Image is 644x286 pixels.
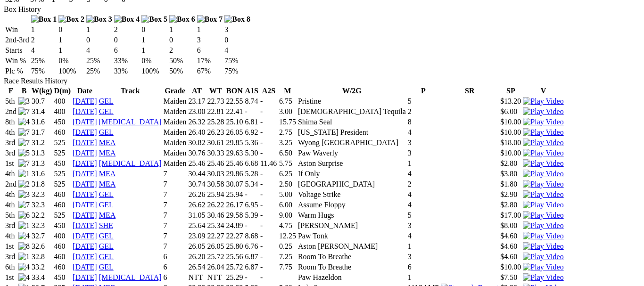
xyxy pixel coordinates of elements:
td: 460 [54,200,72,210]
td: Voltage Strike [297,190,406,199]
td: 26.22 [206,200,224,210]
td: 3.00 [279,107,297,116]
th: Track [99,86,162,96]
a: [DATE] [73,263,97,271]
td: 2.50 [279,180,297,189]
img: Play Video [523,97,563,106]
img: Play Video [523,190,563,199]
td: 1 [58,46,85,55]
td: 3 [407,138,439,147]
th: F [5,86,17,96]
td: Maiden [163,107,187,116]
a: [MEDICAL_DATA] [99,273,162,281]
td: 26.05 [225,128,243,137]
a: [MEDICAL_DATA] [99,118,162,126]
a: MEA [99,149,116,157]
td: 25% [86,56,113,65]
img: 1 [18,221,30,230]
td: 8.74 [244,97,258,106]
td: 30.74 [188,180,206,189]
td: 4 [31,46,58,55]
img: 1 [18,170,30,178]
a: [DATE] [73,242,97,250]
td: - [260,190,278,199]
td: 32.3 [31,200,53,210]
div: Race Results History [4,77,633,85]
td: 525 [54,138,72,147]
td: 29.85 [225,138,243,147]
a: Watch Replay on Watchdog [523,97,563,105]
td: 30.58 [206,180,224,189]
div: Box History [4,5,633,14]
td: [GEOGRAPHIC_DATA] [297,180,406,189]
a: [DATE] [73,211,97,219]
td: - [260,117,278,127]
td: 4 [407,169,439,179]
a: GEL [99,232,114,240]
td: 7 [163,169,187,179]
td: 525 [54,180,72,189]
th: SR [440,86,499,96]
a: GEL [99,190,114,198]
td: 3 [224,25,251,34]
img: 4 [18,273,30,282]
a: [DATE] [73,170,97,178]
td: Maiden [163,128,187,137]
td: 3.25 [279,138,297,147]
img: 7 [18,128,30,137]
td: 8 [407,117,439,127]
img: Play Video [523,273,563,282]
td: 2.75 [279,128,297,137]
td: 4th [5,169,17,179]
a: Watch Replay on Watchdog [523,221,563,229]
a: MEA [99,139,116,147]
td: 22.55 [225,97,243,106]
td: 4th [5,128,17,137]
td: 100% [141,66,168,76]
td: 31.6 [31,117,53,127]
th: Date [72,86,98,96]
a: Watch Replay on Watchdog [523,139,563,147]
td: 26.17 [225,200,243,210]
a: Watch Replay on Watchdog [523,232,563,240]
td: 25.46 [206,159,224,168]
td: 0 [224,35,251,45]
td: 26.62 [188,200,206,210]
a: Watch Replay on Watchdog [523,180,563,188]
td: 460 [54,128,72,137]
a: GEL [99,263,114,271]
img: 3 [18,190,30,199]
img: Play Video [523,118,563,126]
img: 4 [18,118,30,126]
a: [DATE] [73,201,97,209]
td: 6 [114,46,140,55]
td: 75% [224,66,251,76]
img: Play Video [523,221,563,230]
td: 1 [141,35,168,45]
a: [DATE] [73,107,97,115]
td: If Only [297,169,406,179]
img: Play Video [523,170,563,178]
a: SHE [99,221,113,229]
td: 7 [163,200,187,210]
td: 2nd [5,180,17,189]
td: 30.7 [31,97,53,106]
td: 26.23 [206,128,224,137]
td: 3 [407,148,439,158]
a: GEL [99,107,114,115]
td: $6.00 [500,107,521,116]
td: 17% [197,56,223,65]
td: 29.86 [225,169,243,179]
a: [DATE] [73,139,97,147]
td: Pristine [297,97,406,106]
img: Box 7 [197,15,223,24]
th: SP [500,86,521,96]
td: 0% [58,56,85,65]
a: [DATE] [73,97,97,105]
th: V [522,86,564,96]
td: Plc % [5,66,30,76]
img: Play Video [523,263,563,271]
a: GEL [99,242,114,250]
td: $18.00 [500,138,521,147]
td: 30.33 [206,148,224,158]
